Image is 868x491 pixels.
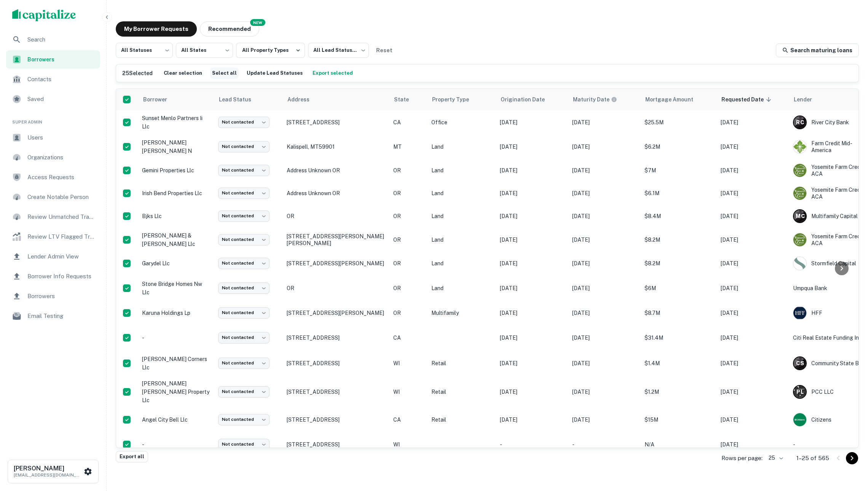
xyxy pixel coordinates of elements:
div: Maturity dates displayed may be estimated. Please contact the lender for the most accurate maturi... [573,95,617,104]
span: Review LTV Flagged Transactions [27,232,96,241]
p: angel city bell llc [142,416,211,424]
p: $8.7M [645,309,713,317]
div: Not contacted [218,141,270,152]
a: Review LTV Flagged Transactions [6,228,100,246]
p: [DATE] [721,143,785,151]
th: Requested Date [717,89,789,110]
p: $1.4M [645,359,713,367]
p: [DATE] [500,118,565,127]
span: Lender [794,95,822,104]
li: Super Admin [6,110,100,128]
p: Retail [431,359,492,367]
p: [DATE] [572,236,637,244]
p: M C [796,212,804,220]
p: Address Unknown OR [287,190,386,197]
div: All Statuses [116,40,173,60]
p: OR [393,189,424,197]
p: WI [393,388,424,396]
span: Origination Date [501,95,555,104]
p: $7M [645,166,713,175]
p: OR [287,285,386,292]
p: [DATE] [500,359,565,367]
p: garydel llc [142,259,211,268]
button: Update Lead Statuses [245,67,305,79]
p: [DATE] [572,334,637,342]
a: Borrower Info Requests [6,267,100,286]
span: Saved [27,95,96,104]
p: Land [431,284,492,292]
a: Search maturing loans [776,43,859,57]
img: picture [793,187,806,200]
div: Not contacted [218,165,270,176]
p: sunset menlo partners ii llc [142,114,211,131]
div: Not contacted [218,358,270,369]
p: WI [393,440,424,449]
p: [DATE] [500,416,565,424]
p: [STREET_ADDRESS][PERSON_NAME] [287,260,386,267]
p: [DATE] [572,284,637,292]
p: [DATE] [572,118,637,127]
div: Not contacted [218,439,270,450]
div: Email Testing [6,307,100,325]
p: [DATE] [721,212,785,220]
p: Land [431,212,492,220]
img: capitalize-logo.png [12,9,76,21]
p: $1.2M [645,388,713,396]
p: MT [393,143,424,151]
span: Mortgage Amount [645,95,703,104]
span: Access Requests [27,173,96,182]
p: [DATE] [721,334,785,342]
div: Not contacted [218,188,270,199]
p: [DATE] [500,143,565,151]
p: bjks llc [142,212,211,220]
h6: 25 Selected [122,69,153,77]
p: CA [393,118,424,127]
div: Not contacted [218,282,270,294]
th: Mortgage Amount [641,89,717,110]
p: Multifamily [431,309,492,317]
p: OR [393,212,424,220]
p: CA [393,334,424,342]
p: Land [431,236,492,244]
p: R C [796,119,804,127]
span: Borrower [143,95,177,104]
p: [EMAIL_ADDRESS][DOMAIN_NAME] [14,472,82,478]
a: Users [6,128,100,147]
p: OR [393,259,424,268]
button: Reset [372,43,396,58]
p: - [142,334,211,342]
a: Create Notable Person [6,188,100,206]
a: Lender Admin View [6,247,100,266]
span: Borrowers [27,55,96,64]
p: gemini properties llc [142,166,211,175]
div: Not contacted [218,307,270,318]
p: Retail [431,416,492,424]
p: [DATE] [721,416,785,424]
button: Select all [210,67,239,79]
p: [DATE] [572,259,637,268]
p: [DATE] [721,259,785,268]
div: Not contacted [218,117,270,128]
p: [STREET_ADDRESS] [287,119,386,126]
p: [DATE] [721,118,785,127]
p: [DATE] [500,212,565,220]
p: N/A [645,440,713,449]
p: CA [393,416,424,424]
p: - [142,440,211,449]
div: Chat Widget [830,430,868,467]
p: [DATE] [572,388,637,396]
p: Land [431,143,492,151]
p: [PERSON_NAME] & [PERSON_NAME] llc [142,231,211,248]
p: [DATE] [500,189,565,197]
p: [DATE] [721,236,785,244]
th: Lead Status [214,89,283,110]
th: Origination Date [496,89,568,110]
div: Not contacted [218,414,270,425]
a: Organizations [6,148,100,167]
img: picture [793,306,806,319]
div: Borrowers [6,50,100,69]
p: [DATE] [572,212,637,220]
p: [DATE] [721,284,785,292]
